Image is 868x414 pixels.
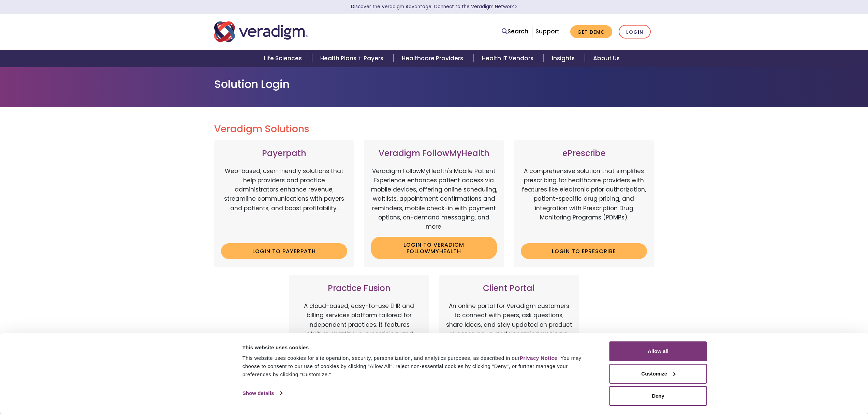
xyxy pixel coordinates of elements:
p: An online portal for Veradigm customers to connect with peers, ask questions, share ideas, and st... [446,302,572,357]
h3: Practice Fusion [296,283,422,293]
a: Healthcare Providers [394,50,473,67]
h3: Client Portal [446,283,572,293]
div: This website uses cookies [242,343,594,352]
a: Login to Payerpath [221,243,347,259]
a: Life Sciences [255,50,312,67]
a: Show details [242,388,282,398]
a: Login to ePrescribe [521,243,647,259]
a: Discover the Veradigm Advantage: Connect to the Veradigm NetworkLearn More [351,3,517,10]
h1: Solution Login [214,78,654,91]
a: Login to Veradigm FollowMyHealth [371,237,497,259]
a: About Us [585,50,628,67]
p: Web-based, user-friendly solutions that help providers and practice administrators enhance revenu... [221,167,347,238]
p: A comprehensive solution that simplifies prescribing for healthcare providers with features like ... [521,167,647,238]
a: Get Demo [570,25,612,39]
button: Customize [609,364,707,384]
a: Insights [544,50,585,67]
a: Health Plans + Payers [312,50,394,67]
p: Veradigm FollowMyHealth's Mobile Patient Experience enhances patient access via mobile devices, o... [371,167,497,231]
h2: Veradigm Solutions [214,123,654,135]
a: Privacy Notice [520,355,557,361]
img: Veradigm logo [214,20,308,43]
a: Search [502,27,528,36]
p: A cloud-based, easy-to-use EHR and billing services platform tailored for independent practices. ... [296,302,422,357]
h3: ePrescribe [521,149,647,158]
a: Login [619,25,651,39]
a: Health IT Vendors [474,50,544,67]
h3: Veradigm FollowMyHealth [371,149,497,158]
span: Learn More [514,3,517,10]
button: Deny [609,386,707,406]
div: This website uses cookies for site operation, security, personalization, and analytics purposes, ... [242,354,594,379]
h3: Payerpath [221,149,347,158]
a: Support [535,27,559,35]
button: Allow all [609,341,707,361]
